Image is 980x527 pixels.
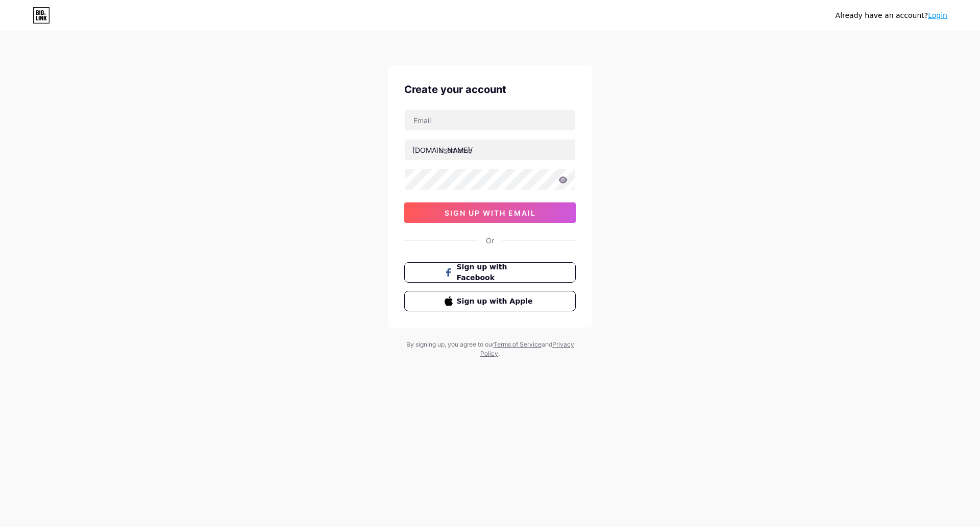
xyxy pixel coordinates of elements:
div: [DOMAIN_NAME]/ [412,145,473,155]
a: Login [928,11,947,19]
span: Sign up with Facebook [457,262,536,283]
button: sign up with email [404,202,576,223]
button: Sign up with Facebook [404,262,576,283]
div: Or [486,235,494,246]
div: Already have an account? [836,10,947,21]
span: Sign up with Apple [457,296,536,307]
a: Terms of Service [494,340,542,348]
input: Email [405,110,575,130]
div: Create your account [404,82,576,97]
button: Sign up with Apple [404,291,576,311]
span: sign up with email [445,209,536,217]
div: By signing up, you agree to our and . [403,340,577,358]
input: username [405,140,575,160]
